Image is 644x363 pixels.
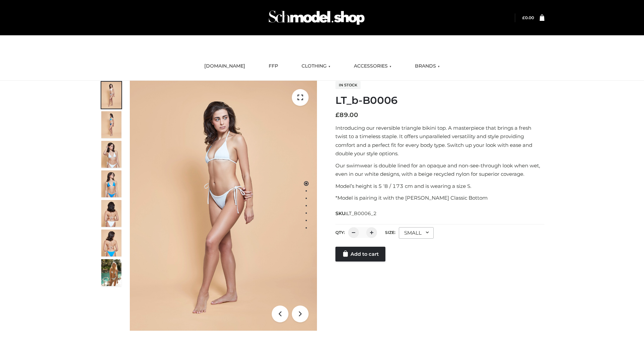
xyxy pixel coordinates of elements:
[335,194,544,202] p: *Model is pairing it with the [PERSON_NAME] Classic Bottom
[297,59,335,74] a: CLOTHING
[522,15,525,20] span: £
[101,170,121,197] img: ArielClassicBikiniTop_CloudNine_AzureSky_OW114ECO_4-scaled.jpg
[101,82,121,109] img: ArielClassicBikiniTop_CloudNine_AzureSky_OW114ECO_1-scaled.jpg
[335,94,544,107] h1: LT_b-B0006
[335,209,377,217] span: SKU:
[101,230,121,256] img: ArielClassicBikiniTop_CloudNine_AzureSky_OW114ECO_8-scaled.jpg
[349,59,396,74] a: ACCESSORIES
[101,200,121,227] img: ArielClassicBikiniTop_CloudNine_AzureSky_OW114ECO_7-scaled.jpg
[346,210,377,216] span: LT_B0006_2
[335,124,544,158] p: Introducing our reversible triangle bikini top. A masterpiece that brings a fresh twist to a time...
[522,15,534,20] bdi: 0.00
[335,81,361,89] span: In stock
[130,81,317,331] img: LT_b-B0006
[335,111,358,119] bdi: 89.00
[101,259,121,286] img: Arieltop_CloudNine_AzureSky2.jpg
[522,15,534,20] a: £0.00
[335,111,339,119] span: £
[399,227,434,239] div: SMALL
[199,59,250,74] a: [DOMAIN_NAME]
[335,182,544,191] p: Model’s height is 5 ‘8 / 173 cm and is wearing a size S.
[335,230,345,235] label: QTY:
[101,141,121,168] img: ArielClassicBikiniTop_CloudNine_AzureSky_OW114ECO_3-scaled.jpg
[266,4,367,31] img: Schmodel Admin 964
[264,59,283,74] a: FFP
[335,161,544,178] p: Our swimwear is double lined for an opaque and non-see-through look when wet, even in our white d...
[335,247,385,261] a: Add to cart
[385,230,395,235] label: Size:
[410,59,445,74] a: BRANDS
[101,111,121,138] img: ArielClassicBikiniTop_CloudNine_AzureSky_OW114ECO_2-scaled.jpg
